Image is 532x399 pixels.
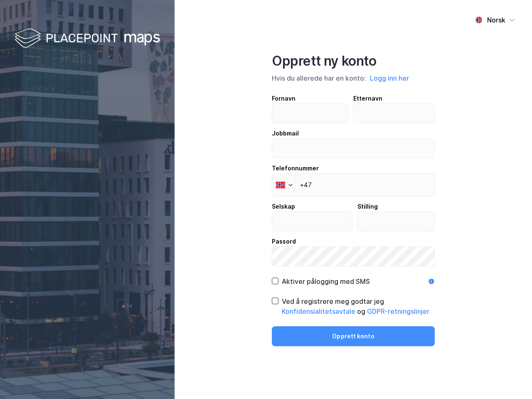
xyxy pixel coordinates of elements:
[272,202,352,212] div: Selskap
[272,94,348,103] div: Fornavn
[282,296,435,316] div: Ved å registrere meg godtar jeg og
[272,174,295,196] div: Norway: + 47
[272,173,435,197] input: Telefonnummer
[272,163,435,173] div: Telefonnummer
[272,73,435,84] div: Hvis du allerede har en konto:
[272,236,435,246] div: Passord
[357,202,435,212] div: Stilling
[487,15,505,25] div: Norsk
[282,276,370,286] div: Aktiver pålogging med SMS
[272,53,435,69] div: Opprett ny konto
[272,326,435,346] button: Opprett konto
[15,27,160,51] img: logo-white.f07954bde2210d2a523dddb988cd2aa7.svg
[367,73,411,84] button: Logg inn her
[272,128,435,138] div: Jobbmail
[353,94,435,103] div: Etternavn
[490,359,532,399] iframe: Chat Widget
